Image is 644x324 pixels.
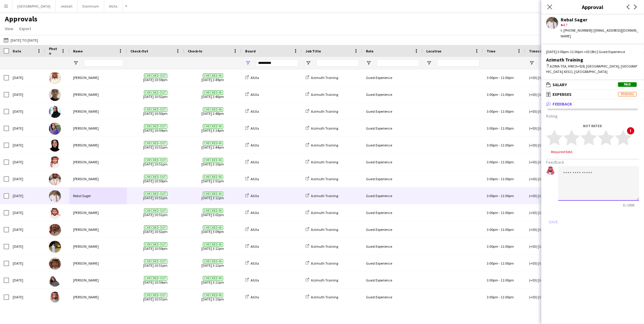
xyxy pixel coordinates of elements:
[49,46,59,55] span: Photo
[311,227,338,232] span: Azimuth Training
[362,103,423,120] div: Guest Experience
[306,160,338,164] a: Azimuth Training
[553,92,572,97] span: Expenses
[9,272,45,288] div: [DATE]
[9,103,45,120] div: [DATE]
[306,143,338,147] a: Azimuth Training
[362,154,423,170] div: Guest Experience
[306,60,311,66] button: Open Filter Menu
[203,242,223,247] span: Checked-in
[501,227,514,232] span: 11:00pm
[499,177,500,181] span: -
[541,99,644,109] mat-expansion-panel-header: Feedback
[525,154,595,170] div: (+03) [GEOGRAPHIC_DATA]
[73,60,78,66] button: Open Filter Menu
[546,64,639,74] div: AZIMA TEA, HWCX+928, [GEOGRAPHIC_DATA], [GEOGRAPHIC_DATA] 43511, [GEOGRAPHIC_DATA]
[251,227,259,232] span: AlUla
[541,80,644,89] mat-expansion-panel-header: SalaryPaid
[69,272,127,288] div: [PERSON_NAME]
[251,278,259,282] span: AlUla
[130,86,181,103] span: [DATE] 10:52pm
[525,187,595,204] div: (+03) [GEOGRAPHIC_DATA]
[69,171,127,187] div: [PERSON_NAME]
[525,120,595,137] div: (+03) [GEOGRAPHIC_DATA]
[561,28,639,39] div: t. [PHONE_NUMBER] | [EMAIL_ADDRESS][DOMAIN_NAME]
[618,203,639,207] span: 0 / 1000
[362,238,423,255] div: Guest Experience
[499,227,500,232] span: -
[130,171,181,187] span: [DATE] 10:59pm
[501,177,514,181] span: 11:00pm
[56,0,78,12] button: Jeddah
[541,109,644,231] div: Feedback
[362,272,423,288] div: Guest Experience
[9,306,45,322] div: [DATE]
[553,101,572,107] span: Feedback
[251,92,259,97] span: AlUla
[251,126,259,131] span: AlUla
[487,49,495,53] span: Time
[525,221,595,238] div: (+03) [GEOGRAPHIC_DATA]
[501,109,514,114] span: 11:00pm
[144,175,167,179] span: Checked-out
[144,141,167,146] span: Checked-out
[306,210,338,215] a: Azimuth Training
[9,238,45,255] div: [DATE]
[69,238,127,255] div: [PERSON_NAME]
[144,124,167,129] span: Checked-out
[203,225,223,230] span: Checked-in
[362,137,423,153] div: Guest Experience
[9,187,45,204] div: [DATE]
[188,204,238,221] span: [DATE] 3:02pm
[525,289,595,305] div: (+03) [GEOGRAPHIC_DATA]
[130,69,181,86] span: [DATE] 10:59pm
[311,295,338,299] span: Azimuth Training
[130,204,181,221] span: [DATE] 10:51pm
[525,86,595,103] div: (+03) [GEOGRAPHIC_DATA]
[306,75,338,80] a: Azimuth Training
[311,261,338,266] span: Azimuth Training
[245,193,259,198] a: AlUla
[501,261,514,266] span: 11:00pm
[130,49,148,53] span: Check-Out
[130,154,181,170] span: [DATE] 10:51pm
[311,126,338,131] span: Azimuth Training
[69,204,127,221] div: [PERSON_NAME]
[251,143,259,147] span: AlUla
[525,306,595,322] div: (+03) [GEOGRAPHIC_DATA]
[501,92,514,97] span: 11:00pm
[69,120,127,137] div: [PERSON_NAME]
[311,278,338,282] span: Azimuth Training
[501,193,514,198] span: 11:00pm
[377,59,419,67] input: Role Filter Input
[130,255,181,272] span: [DATE] 10:51pm
[501,210,514,215] span: 11:00pm
[426,49,441,53] span: Location
[525,238,595,255] div: (+03) [GEOGRAPHIC_DATA]
[546,113,639,119] h3: Rating
[78,0,104,12] button: Dammam
[203,293,223,297] span: Checked-in
[501,126,514,131] span: 11:00pm
[144,209,167,213] span: Checked-out
[49,72,61,84] img: Mohammed Almohaser
[487,92,498,97] span: 3:00pm
[73,49,83,53] span: Name
[306,193,338,198] a: Azimuth Training
[245,160,259,164] a: AlUla
[188,171,238,187] span: [DATE] 2:51pm
[245,177,259,181] a: AlUla
[311,143,338,147] span: Azimuth Training
[499,295,500,299] span: -
[203,141,223,146] span: Checked-in
[366,60,371,66] button: Open Filter Menu
[188,137,238,153] span: [DATE] 2:44pm
[311,75,338,80] span: Azimuth Training
[203,209,223,213] span: Checked-in
[426,60,432,66] button: Open Filter Menu
[203,124,223,129] span: Checked-in
[203,74,223,78] span: Checked-in
[541,90,644,99] mat-expansion-panel-header: ExpensesPending
[529,49,546,53] span: Timezone
[362,187,423,204] div: Guest Experience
